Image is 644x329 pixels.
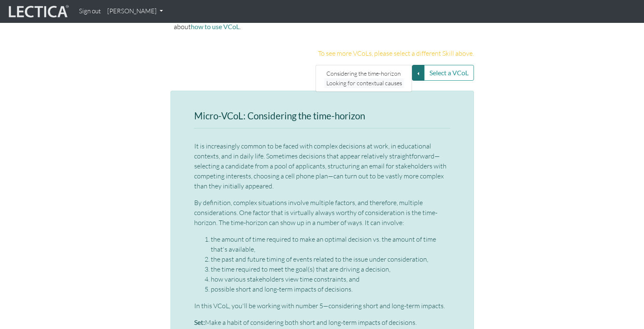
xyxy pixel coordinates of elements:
[194,318,205,326] strong: Set:
[194,111,450,121] h3: Micro-VCoL: Considering the time-horizon
[194,198,450,228] p: By definition, complex situations involve multiple factors, and therefore, multiple consideration...
[211,234,450,254] li: the amount of time required to make an optimal decision vs. the amount of time that's available,
[324,79,404,88] a: Looking for contextual causes
[170,48,474,58] p: To see more VCoLs, please select a different Skill above.
[76,3,104,20] a: Sign out
[194,301,450,311] p: In this VCoL, you'll be working with number 5—considering short and long-term impacts.
[211,284,450,294] li: possible short and long-term impacts of decisions.
[211,254,450,264] li: the past and future timing of events related to the issue under consideration,
[7,4,69,20] img: lecticalive
[424,65,474,81] button: Select a VCoL
[194,141,450,191] p: It is increasingly common to be faced with complex decisions at work, in educational contexts, an...
[194,317,450,327] p: Make a habit of considering both short and long-term impacts of decisions.
[211,264,450,274] li: the time required to meet the goal(s) that are driving a decision,
[104,3,166,20] a: [PERSON_NAME]
[191,22,239,30] a: how to use VCoL
[211,274,450,284] li: how various stakeholders view time constraints, and
[324,69,404,78] a: Considering the time-horizon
